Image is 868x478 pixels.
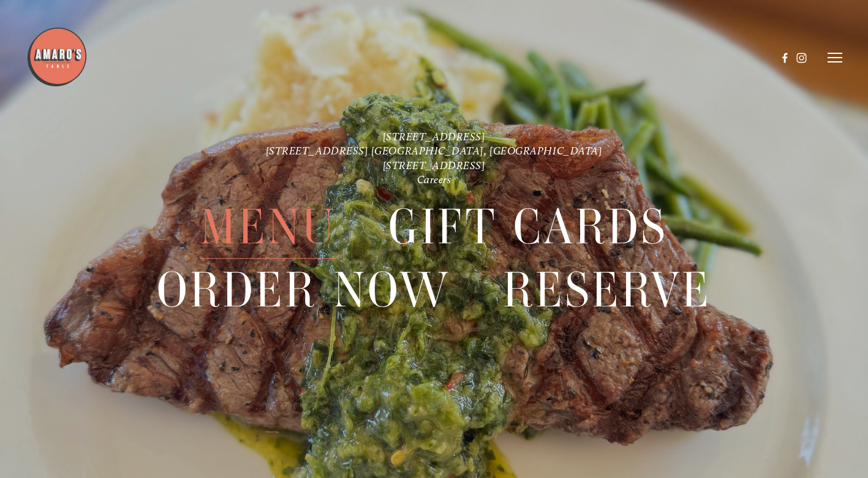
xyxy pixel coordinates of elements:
a: Careers [417,173,451,186]
span: Gift Cards [388,195,668,259]
a: [STREET_ADDRESS] [383,159,486,172]
a: Order Now [157,259,451,322]
span: Menu [200,195,336,259]
a: Gift Cards [388,195,668,258]
span: Order Now [157,259,451,322]
a: [STREET_ADDRESS] [GEOGRAPHIC_DATA], [GEOGRAPHIC_DATA] [266,145,603,157]
span: Reserve [503,259,711,322]
a: [STREET_ADDRESS] [383,130,486,143]
a: Reserve [503,259,711,322]
img: Amaro's Table [26,26,88,88]
a: Menu [200,195,336,258]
